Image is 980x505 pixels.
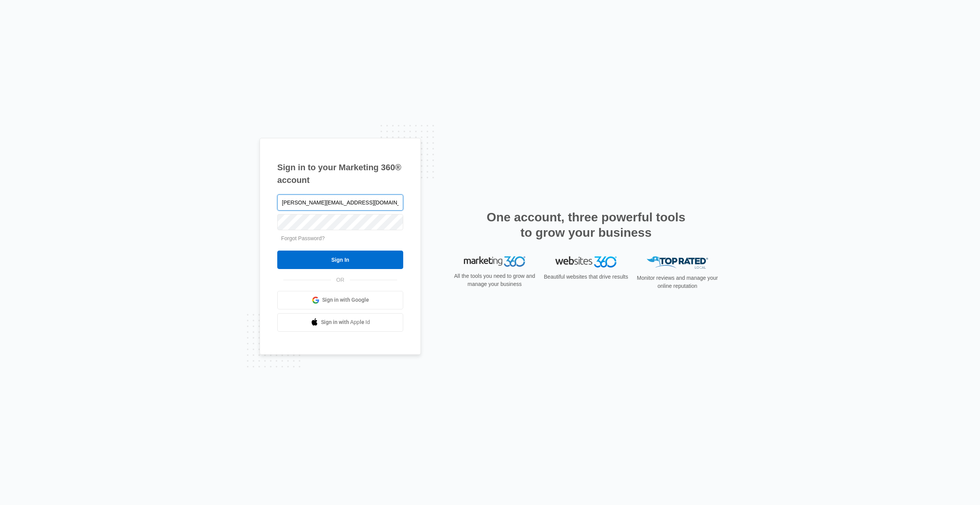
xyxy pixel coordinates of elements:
[464,256,525,267] img: Marketing 360
[277,313,403,332] a: Sign in with Apple Id
[277,161,403,186] h1: Sign in to your Marketing 360® account
[634,274,720,290] p: Monitor reviews and manage your online reputation
[277,291,403,309] a: Sign in with Google
[322,296,369,304] span: Sign in with Google
[555,256,617,267] img: Websites 360
[331,276,350,284] span: OR
[321,318,370,326] span: Sign in with Apple Id
[281,235,325,241] a: Forgot Password?
[484,209,688,240] h2: One account, three powerful tools to grow your business
[452,272,538,288] p: All the tools you need to grow and manage your business
[277,251,403,269] input: Sign In
[647,256,708,269] img: Top Rated Local
[277,194,403,211] input: Email
[543,273,629,281] p: Beautiful websites that drive results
